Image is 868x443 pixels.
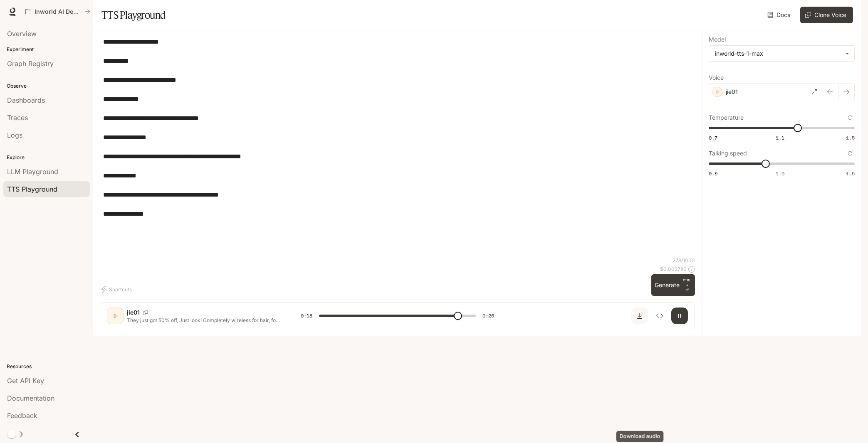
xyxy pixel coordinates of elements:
[482,312,494,320] span: 0:20
[709,150,747,156] p: Talking speed
[846,113,855,122] button: Reset to default
[766,7,794,23] a: Docs
[127,317,281,324] p: They just got 50% off, Just look! Completely wireless for hair, for the [PERSON_NAME], to outline...
[631,308,648,324] button: Download audio
[127,308,140,317] p: jie01
[101,7,166,23] h1: TTS Playground
[651,274,695,296] button: GenerateCTRL +⏎
[35,8,81,15] p: Inworld AI Demos
[660,266,687,273] p: $ 0.002780
[673,257,695,264] p: 278 / 1000
[709,134,717,141] span: 0.7
[726,88,738,96] p: jie01
[776,170,784,177] span: 1.0
[683,278,692,293] p: ⏎
[301,312,312,320] span: 0:18
[651,308,668,324] button: Inspect
[100,283,135,296] button: Shortcuts
[683,278,692,288] p: CTRL +
[109,309,122,322] div: D
[709,37,726,42] p: Model
[616,431,664,442] div: Download audio
[709,75,724,81] p: Voice
[846,170,855,177] span: 1.5
[709,46,854,62] div: inworld-tts-1-max
[800,7,853,23] button: Clone Voice
[22,3,94,20] button: All workspaces
[776,134,784,141] span: 1.1
[846,149,855,158] button: Reset to default
[715,49,841,58] div: inworld-tts-1-max
[709,170,717,177] span: 0.5
[140,310,151,315] button: Copy Voice ID
[709,115,744,121] p: Temperature
[846,134,855,141] span: 1.5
